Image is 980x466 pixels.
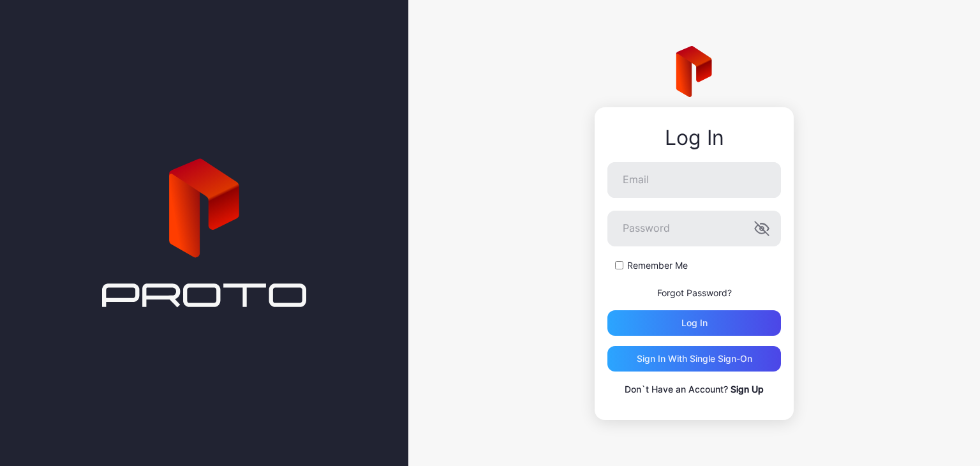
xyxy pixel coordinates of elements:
input: Email [607,162,781,198]
p: Don`t Have an Account? [607,382,781,397]
button: Log in [607,310,781,336]
input: Password [607,211,781,246]
button: Password [754,221,769,236]
a: Forgot Password? [657,287,732,298]
div: Log in [681,318,708,328]
a: Sign Up [731,384,764,395]
button: Sign in With Single Sign-On [607,346,781,372]
div: Sign in With Single Sign-On [637,354,752,364]
div: Log In [607,126,781,149]
label: Remember Me [627,259,688,272]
